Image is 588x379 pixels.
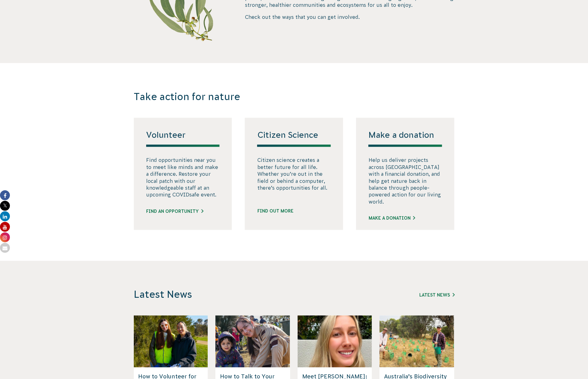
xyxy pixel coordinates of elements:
[146,130,220,147] h4: Volunteer
[368,130,442,147] h4: Make a donation
[245,14,454,20] p: Check out the ways that you can get involved.
[146,157,220,198] p: Find opportunities near you to meet like minds and make a difference. Restore your local patch wi...
[368,215,415,221] a: Make a donation
[257,208,298,214] a: FIND OUT MORE
[368,157,442,205] p: Help us deliver projects across [GEOGRAPHIC_DATA] with a financial donation, and help get nature ...
[134,91,371,103] h3: Take action for nature
[146,208,203,215] a: Find an opportunity
[419,293,455,297] a: Latest News
[134,288,371,301] h3: Latest News
[257,130,331,147] h4: Citizen Science
[257,157,331,191] p: Citizen science creates a better future for all life. Whether you’re out in the field or behind a...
